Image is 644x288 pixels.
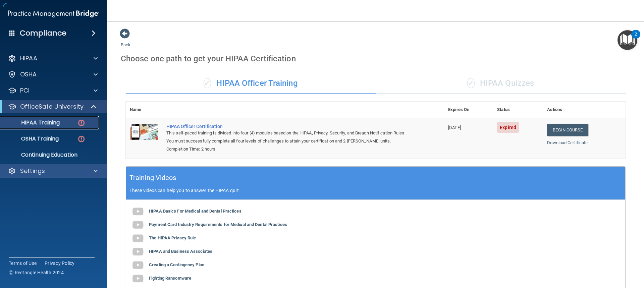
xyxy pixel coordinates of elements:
h4: Compliance [20,28,66,38]
img: gray_youtube_icon.38fcd6cc.png [131,205,145,218]
span: Ⓒ Rectangle Health 2024 [9,269,64,276]
div: This self-paced training is divided into four (4) modules based on the HIPAA, Privacy, Security, ... [166,129,411,145]
a: Begin Course [547,124,588,136]
a: Terms of Use [9,260,37,267]
th: Name [126,102,162,118]
span: ✓ [204,78,211,88]
img: gray_youtube_icon.38fcd6cc.png [131,218,145,232]
th: Expires On [444,102,493,118]
img: gray_youtube_icon.38fcd6cc.png [131,272,145,285]
th: Actions [543,102,626,118]
a: Download Certificate [547,140,588,145]
span: ✓ [467,78,475,88]
b: Fighting Ransomware [149,276,191,281]
a: Back [121,34,130,47]
p: These videos can help you to answer the HIPAA quiz [129,188,622,193]
img: PMB logo [8,7,99,20]
b: HIPAA and Business Associates [149,249,212,254]
th: Status [493,102,543,118]
p: PCI [20,87,30,95]
img: gray_youtube_icon.38fcd6cc.png [131,245,145,258]
div: Choose one path to get your HIPAA Certification [121,49,631,68]
button: Open Resource Center, 2 new notifications [618,30,637,50]
img: danger-circle.6113f641.png [77,135,86,143]
iframe: Drift Widget Chat Controller [528,240,636,267]
b: HIPAA Basics For Medical and Dental Practices [149,209,241,214]
a: HIPAA [8,54,98,62]
div: Completion Time: 2 hours [166,145,411,153]
p: OfficeSafe University [20,103,84,111]
b: The HIPAA Privacy Rule [149,235,196,240]
img: danger-circle.6113f641.png [77,119,86,127]
div: 2 [635,34,637,43]
a: OSHA [8,70,98,78]
p: Settings [20,167,45,175]
a: OfficeSafe University [8,103,97,111]
a: Privacy Policy [45,260,75,267]
p: Continuing Education [4,152,96,158]
img: gray_youtube_icon.38fcd6cc.png [131,258,145,272]
div: HIPAA Quizzes [376,73,626,94]
span: Expired [497,122,519,133]
img: gray_youtube_icon.38fcd6cc.png [131,232,145,245]
a: Settings [8,167,98,175]
p: HIPAA [20,54,37,62]
a: HIPAA Officer Certification [166,124,411,129]
a: PCI [8,87,98,95]
b: Payment Card Industry Requirements for Medical and Dental Practices [149,222,287,227]
span: [DATE] [448,125,461,130]
div: HIPAA Officer Training [126,73,376,94]
b: Creating a Contingency Plan [149,262,204,267]
p: OSHA Training [4,135,59,142]
h5: Training Videos [129,172,176,184]
p: HIPAA Training [4,119,60,126]
p: OSHA [20,70,37,78]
